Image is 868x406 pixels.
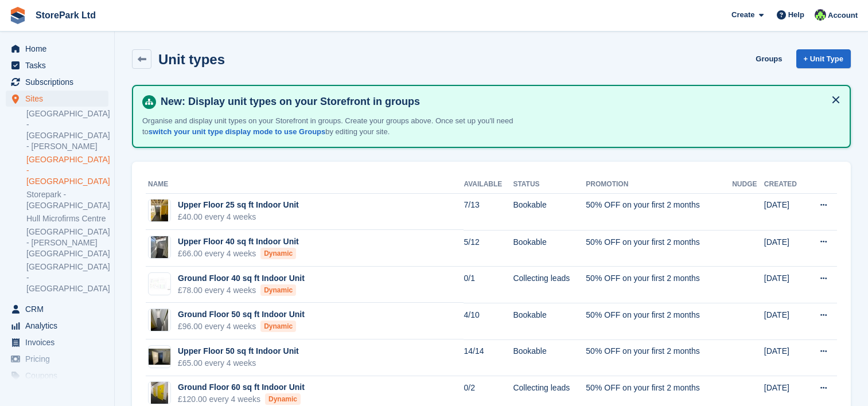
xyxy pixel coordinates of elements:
[586,267,732,303] td: 50% OFF on your first 2 months
[764,303,806,339] td: [DATE]
[178,284,305,296] div: £78.00 every 4 weeks
[178,393,305,405] div: £120.00 every 4 weeks
[6,74,108,90] a: menu
[26,261,108,294] a: [GEOGRAPHIC_DATA] - [GEOGRAPHIC_DATA]
[158,52,225,67] h2: Unit types
[151,381,168,404] img: IMG_5076.jpeg
[586,175,732,194] th: Promotion
[25,368,94,384] span: Coupons
[796,49,851,68] a: + Unit Type
[156,95,840,108] h4: New: Display unit types on your Storefront in groups
[6,351,108,367] a: menu
[178,309,305,321] div: Ground Floor 50 sq ft Indoor Unit
[764,193,806,230] td: [DATE]
[513,175,586,194] th: Status
[464,339,513,376] td: 14/14
[146,175,464,194] th: Name
[26,108,108,152] a: [GEOGRAPHIC_DATA] - [GEOGRAPHIC_DATA] - [PERSON_NAME]
[586,339,732,376] td: 50% OFF on your first 2 months
[26,227,108,259] a: [GEOGRAPHIC_DATA] - [PERSON_NAME][GEOGRAPHIC_DATA]
[149,349,170,365] img: image.jpg
[9,7,26,24] img: stora-icon-8386f47178a22dfd0bd8f6a31ec36ba5ce8667c1dd55bd0f319d3a0aa187defe.svg
[513,193,586,230] td: Bookable
[815,9,826,21] img: Ryan Mulcahy
[178,272,305,284] div: Ground Floor 40 sq ft Indoor Unit
[764,267,806,303] td: [DATE]
[260,321,296,332] div: Dynamic
[149,127,325,136] a: switch your unit type display mode to use Groups
[25,301,94,317] span: CRM
[513,303,586,339] td: Bookable
[25,91,94,107] span: Sites
[586,303,732,339] td: 50% OFF on your first 2 months
[6,301,108,317] a: menu
[6,91,108,107] a: menu
[151,236,168,259] img: IMG_7277.jpeg
[586,230,732,267] td: 50% OFF on your first 2 months
[764,230,806,267] td: [DATE]
[178,321,305,333] div: £96.00 every 4 weeks
[260,284,296,296] div: Dynamic
[178,211,299,223] div: £40.00 every 4 weeks
[151,199,168,222] img: IMG_6388.jpeg
[151,309,168,331] img: IMG_3204.jpeg
[25,351,94,367] span: Pricing
[260,248,296,259] div: Dynamic
[513,339,586,376] td: Bookable
[25,57,94,73] span: Tasks
[178,345,299,357] div: Upper Floor 50 sq ft Indoor Unit
[6,318,108,334] a: menu
[26,189,108,211] a: Storepark - [GEOGRAPHIC_DATA]
[149,277,170,291] img: IMG_5048.jpeg
[732,175,764,194] th: Nudge
[464,230,513,267] td: 5/12
[464,193,513,230] td: 7/13
[25,41,94,57] span: Home
[25,334,94,350] span: Invoices
[751,49,787,68] a: Groups
[464,175,513,194] th: Available
[6,57,108,73] a: menu
[6,41,108,57] a: menu
[731,9,754,21] span: Create
[178,381,305,393] div: Ground Floor 60 sq ft Indoor Unit
[464,267,513,303] td: 0/1
[178,248,299,260] div: £66.00 every 4 weeks
[178,357,299,369] div: £65.00 every 4 weeks
[142,115,544,138] p: Organise and display unit types on your Storefront in groups. Create your groups above. Once set ...
[178,199,299,211] div: Upper Floor 25 sq ft Indoor Unit
[6,334,108,350] a: menu
[31,6,100,25] a: StorePark Ltd
[25,318,94,334] span: Analytics
[26,154,108,187] a: [GEOGRAPHIC_DATA] - [GEOGRAPHIC_DATA]
[26,213,108,224] a: Hull Microfirms Centre
[6,368,108,384] a: menu
[178,236,299,248] div: Upper Floor 40 sq ft Indoor Unit
[764,339,806,376] td: [DATE]
[464,303,513,339] td: 4/10
[828,10,858,21] span: Account
[586,193,732,230] td: 50% OFF on your first 2 months
[513,267,586,303] td: Collecting leads
[513,230,586,267] td: Bookable
[25,74,94,90] span: Subscriptions
[764,175,806,194] th: Created
[265,393,301,405] div: Dynamic
[788,9,804,21] span: Help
